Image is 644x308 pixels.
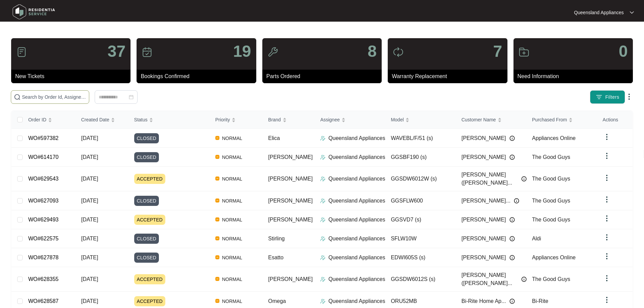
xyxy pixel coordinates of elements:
[134,116,148,123] span: Status
[14,94,21,100] img: search-icon
[385,210,456,229] td: GGSVD7 (s)
[603,214,611,222] img: dropdown arrow
[461,235,506,243] span: [PERSON_NAME]
[630,11,634,14] img: dropdown arrow
[267,47,278,57] img: icon
[514,198,519,204] img: Info icon
[603,252,611,260] img: dropdown arrow
[134,253,159,263] span: CLOSED
[509,299,515,304] img: Info icon
[603,133,611,141] img: dropdown arrow
[521,277,527,282] img: Info icon
[219,275,245,283] span: NORMAL
[315,111,385,129] th: Assignee
[81,198,98,204] span: [DATE]
[134,234,159,244] span: CLOSED
[603,195,611,204] img: dropdown arrow
[134,174,165,184] span: ACCEPTED
[134,196,159,206] span: CLOSED
[81,298,98,304] span: [DATE]
[215,136,219,140] img: Vercel Logo
[320,236,326,241] img: Assigner Icon
[605,94,619,101] span: Filters
[521,176,527,182] img: Info icon
[268,116,281,123] span: Brand
[28,217,58,222] a: WO#629493
[320,116,340,123] span: Assignee
[215,217,219,221] img: Vercel Logo
[385,191,456,210] td: GGSFLW600
[268,135,280,141] span: Elica
[527,111,597,129] th: Purchased From
[219,197,245,205] span: NORMAL
[81,276,98,282] span: [DATE]
[532,176,570,182] span: The Good Guys
[532,116,567,123] span: Purchased From
[28,236,58,241] a: WO#622575
[461,116,496,123] span: Customer Name
[603,274,611,282] img: dropdown arrow
[328,297,385,305] p: Queensland Appliances
[328,216,385,224] p: Queensland Appliances
[141,72,256,80] p: Bookings Confirmed
[268,236,285,241] span: Stirling
[268,298,286,304] span: Omega
[215,277,219,281] img: Vercel Logo
[268,154,313,160] span: [PERSON_NAME]
[385,148,456,167] td: GGSBF190 (s)
[215,198,219,203] img: Vercel Logo
[81,154,98,160] span: [DATE]
[76,111,129,129] th: Created Date
[518,72,633,80] p: Need Information
[219,153,245,161] span: NORMAL
[215,176,219,181] img: Vercel Logo
[385,129,456,148] td: WAVEBL/F/51 (s)
[23,111,76,129] th: Order ID
[391,116,404,123] span: Model
[385,248,456,267] td: EDWI605S (s)
[532,276,570,282] span: The Good Guys
[320,155,326,160] img: Assigner Icon
[219,175,245,183] span: NORMAL
[28,276,58,282] a: WO#628355
[328,275,385,283] p: Queensland Appliances
[16,47,27,57] img: icon
[81,176,98,182] span: [DATE]
[215,236,219,240] img: Vercel Logo
[233,43,251,60] p: 19
[134,274,165,284] span: ACCEPTED
[603,296,611,304] img: dropdown arrow
[532,298,548,304] span: Bi-Rite
[215,155,219,159] img: Vercel Logo
[134,215,165,225] span: ACCEPTED
[219,134,245,142] span: NORMAL
[219,235,245,243] span: NORMAL
[328,175,385,183] p: Queensland Appliances
[328,134,385,142] p: Queensland Appliances
[215,255,219,259] img: Vercel Logo
[532,255,576,260] span: Appliances Online
[461,171,518,187] span: [PERSON_NAME] ([PERSON_NAME]...
[509,217,515,222] img: Info icon
[597,111,633,129] th: Actions
[10,2,57,22] img: residentia service logo
[461,134,506,142] span: [PERSON_NAME]
[574,9,624,16] p: Queensland Appliances
[268,255,283,260] span: Esatto
[215,116,230,123] span: Priority
[219,254,245,262] span: NORMAL
[81,217,98,222] span: [DATE]
[129,111,210,129] th: Status
[219,297,245,305] span: NORMAL
[385,267,456,292] td: GGSDW6012S (s)
[134,133,159,143] span: CLOSED
[268,217,313,222] span: [PERSON_NAME]
[367,43,377,60] p: 8
[328,153,385,161] p: Queensland Appliances
[320,176,326,182] img: Assigner Icon
[81,135,98,141] span: [DATE]
[268,276,313,282] span: [PERSON_NAME]
[266,72,382,80] p: Parts Ordered
[328,254,385,262] p: Queensland Appliances
[532,236,541,241] span: Aldi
